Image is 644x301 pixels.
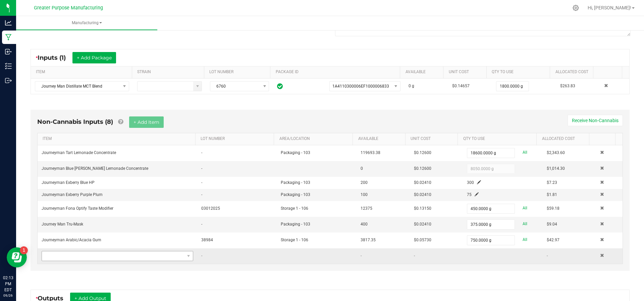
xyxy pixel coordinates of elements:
span: 3817.35 [361,238,376,242]
span: - [414,253,415,258]
span: $0.13150 [414,206,431,211]
inline-svg: Inventory [5,63,12,69]
p: 09/26 [3,293,13,298]
span: $1.81 [547,192,557,197]
span: Journey Man Tru-Mask [42,222,83,227]
span: Storage 1 - 106 [281,206,308,211]
a: Add Non-Cannabis items that were also consumed in the run (e.g. gloves and packaging); Also add N... [118,118,123,126]
span: g [412,84,414,88]
a: LOT NUMBERSortable [201,136,271,142]
span: - [201,180,202,185]
span: - [201,166,202,171]
a: All [523,219,527,229]
span: 300 [467,180,474,185]
a: Sortable [594,136,613,142]
span: $0.02410 [414,222,431,227]
inline-svg: Inbound [5,48,12,55]
a: AVAILABLESortable [358,136,403,142]
a: All [523,235,527,244]
a: QTY TO USESortable [463,136,534,142]
span: Packaging - 103 [281,222,310,227]
span: $0.02410 [414,180,431,185]
span: $7.23 [547,180,557,185]
a: Unit CostSortable [449,69,484,75]
span: Manufacturing [16,20,157,26]
span: Packaging - 103 [281,192,310,197]
span: Non-Cannabis Inputs (8) [37,118,113,126]
a: All [523,148,527,157]
iframe: Resource center unread badge [20,246,28,254]
span: NO DATA FOUND [35,81,129,91]
span: $0.05730 [414,238,431,242]
span: - [201,150,202,155]
span: $0.12600 [414,166,431,171]
span: - [547,253,548,258]
button: + Add Item [129,116,164,128]
span: $2,343.60 [547,150,565,155]
span: 12375 [361,206,372,211]
a: LOT NUMBERSortable [209,69,268,75]
span: Journey Man Distillate MCT Blend [35,82,120,91]
span: Journeyman Fona Optify Taste Modifier [42,206,113,211]
span: 119693.38 [361,150,380,155]
a: Allocated CostSortable [542,136,587,142]
span: $59.18 [547,206,559,211]
button: Receive Non-Cannabis [568,115,623,126]
span: 03012025 [201,206,220,211]
a: AVAILABLESortable [406,69,441,75]
button: + Add Package [72,52,116,63]
span: Hi, [PERSON_NAME]! [588,5,631,10]
inline-svg: Outbound [5,77,12,84]
span: 100 [361,192,368,197]
a: Manufacturing [16,16,157,30]
span: $263.83 [560,84,575,88]
span: Journeyman Exberry Purple Plum [42,192,103,197]
inline-svg: Analytics [5,19,12,26]
span: $0.02410 [414,192,431,197]
span: - [201,192,202,197]
a: ITEMSortable [43,136,193,142]
span: 1A4110300006EF1000006833 [332,84,389,89]
span: 200 [361,180,368,185]
span: Storage 1 - 106 [281,238,308,242]
a: QTY TO USESortable [492,69,547,75]
span: Journeyman Arabic/Acacia Gum [42,238,101,242]
a: Allocated CostSortable [555,69,591,75]
span: 75 [467,192,472,197]
span: $42.97 [547,238,559,242]
span: Journeyman Blue [PERSON_NAME] Lemonade Concentrate [42,166,148,171]
a: All [523,204,527,213]
a: Sortable [598,69,619,75]
div: Manage settings [572,5,580,11]
a: AREA/LOCATIONSortable [279,136,350,142]
span: 400 [361,222,368,227]
span: Greater Purpose Manufacturing [34,5,103,11]
span: Inputs (1) [38,54,72,61]
span: 0 [361,166,363,171]
iframe: Resource center [7,247,27,267]
a: PACKAGE IDSortable [276,69,397,75]
span: NO DATA FOUND [329,81,400,91]
span: $9.04 [547,222,557,227]
a: Unit CostSortable [411,136,455,142]
span: 38984 [201,238,213,242]
span: Journeyman Exberry Blue HP [42,180,95,185]
span: $1,014.30 [547,166,565,171]
span: NO DATA FOUND [42,251,193,261]
span: Journeyman Tart Lemonade Concentrate [42,150,116,155]
a: ITEMSortable [36,69,129,75]
span: In Sync [277,82,283,90]
span: 0 [409,84,411,88]
span: $0.14657 [452,84,470,88]
span: 6760 [210,82,260,91]
span: - [361,253,362,258]
span: - [201,222,202,227]
span: Packaging - 103 [281,150,310,155]
span: $0.12600 [414,150,431,155]
p: 02:13 PM EDT [3,275,13,293]
span: Packaging - 103 [281,180,310,185]
a: STRAINSortable [137,69,201,75]
inline-svg: Manufacturing [5,34,12,41]
span: - [201,253,202,258]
